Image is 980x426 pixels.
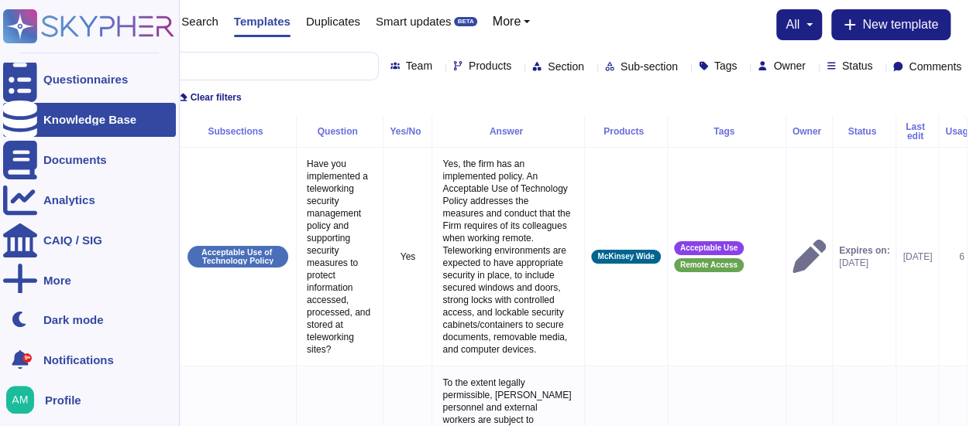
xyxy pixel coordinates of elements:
a: CAIQ / SIG [3,223,176,257]
span: Notifications [43,354,114,366]
div: Questionnaires [43,73,128,85]
p: Yes [390,250,425,263]
div: CAIQ / SIG [43,234,102,246]
div: Owner [793,127,826,136]
span: Products [469,60,511,71]
span: Remote Access [680,261,738,269]
div: Status [839,127,889,136]
img: user [6,386,34,414]
div: 9+ [22,353,32,363]
button: user [3,383,45,417]
div: Usage [945,127,978,136]
span: Smart updates [376,15,452,27]
a: Questionnaires [3,63,176,97]
div: Documents [43,154,107,165]
span: Section [548,61,584,72]
span: Tags [714,60,738,71]
button: New template [831,9,951,40]
div: Question [303,127,377,136]
div: Analytics [43,194,95,206]
p: Have you implemented a teleworking security management policy and supporting security measures to... [303,154,377,360]
span: Expires on: [839,244,889,257]
span: Acceptable Use [680,244,738,252]
span: Profile [45,394,81,406]
div: Tags [674,127,779,136]
span: Clear filters [191,93,242,102]
span: McKinsey Wide [597,253,654,261]
span: Team [406,60,432,71]
span: More [493,15,521,28]
div: Yes/No [390,127,425,136]
span: all [786,19,799,31]
div: More [43,274,71,286]
div: Dark mode [43,314,104,325]
span: Comments [909,61,961,72]
p: Acceptable Use of Technology Policy [193,248,283,264]
span: Templates [234,15,291,27]
div: BETA [454,17,476,26]
span: Search [181,15,218,27]
span: Sub-section [621,61,678,72]
div: Subsections [186,127,290,136]
span: Duplicates [306,15,360,27]
span: Owner [773,60,805,71]
div: Answer [438,127,578,136]
span: Status [842,60,873,71]
a: Documents [3,143,176,177]
div: Knowledge Base [43,114,136,125]
div: Products [591,127,660,136]
p: Yes, the firm has an implemented policy. An Acceptable Use of Technology Policy addresses the mea... [438,154,578,360]
input: Search by keywords [61,53,378,80]
div: [DATE] [903,250,932,263]
a: Analytics [3,183,176,217]
div: Last edit [903,122,932,141]
span: New template [862,19,938,31]
button: More [493,15,531,28]
a: Knowledge Base [3,103,176,137]
div: 6 [945,250,978,263]
button: all [786,19,813,31]
span: [DATE] [839,257,889,269]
